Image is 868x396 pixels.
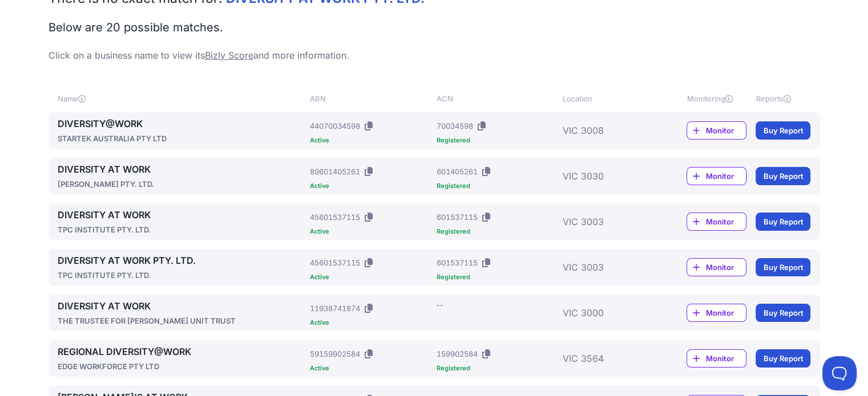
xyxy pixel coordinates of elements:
a: Monitor [687,121,746,140]
span: Monitor [705,353,746,364]
div: 601537115 [436,257,477,268]
a: Bizly Score [205,50,253,61]
div: Active [310,137,431,144]
a: Buy Report [756,121,810,140]
span: Below are 20 possible matches. [49,21,223,34]
a: DIVERSITY AT WORK [58,299,306,313]
a: DIVERSITY@WORK [58,117,306,130]
a: Monitor [687,213,746,231]
a: Monitor [687,167,746,185]
div: Active [310,183,431,189]
span: Monitor [705,216,746,227]
a: DIVERSITY AT WORK [58,162,306,176]
div: 89601405261 [310,166,360,177]
span: Monitor [705,262,746,273]
div: Registered [436,365,558,371]
div: 44070034598 [310,120,360,132]
span: Monitor [705,307,746,319]
div: 70034598 [436,120,473,132]
div: -- [436,299,443,311]
div: Monitoring [687,93,746,104]
a: Monitor [687,258,746,276]
div: 601405261 [436,166,477,177]
iframe: Toggle Customer Support [822,356,857,390]
span: Monitor [705,125,746,136]
div: Registered [436,137,558,144]
div: VIC 3030 [563,162,653,190]
div: 45601537115 [310,257,360,268]
a: DIVERSITY AT WORK [58,208,306,222]
div: VIC 3003 [563,208,653,235]
div: TPC INSTITUTE PTY. LTD. [58,224,306,235]
a: Buy Report [756,258,810,276]
div: Active [310,365,431,371]
div: 601537115 [436,211,477,223]
div: 59159902584 [310,348,360,360]
a: Buy Report [756,304,810,322]
div: STARTEK AUSTRALIA PTY LTD [58,133,306,144]
div: TPC INSTITUTE PTY. LTD. [58,270,306,281]
p: Click on a business name to view its and more information. [49,48,820,62]
div: Name [58,93,306,104]
a: REGIONAL DIVERSITY@WORK [58,345,306,358]
div: Reports [756,93,810,104]
div: VIC 3564 [563,345,653,372]
div: VIC 3003 [563,254,653,281]
div: Active [310,274,431,280]
a: Monitor [687,349,746,368]
div: Registered [436,183,558,189]
div: 11938741874 [310,303,360,314]
div: Active [310,228,431,235]
a: Buy Report [756,213,810,231]
div: VIC 3000 [563,299,653,326]
div: Active [310,320,431,326]
div: EDGE WORKFORCE PTY LTD [58,361,306,372]
div: Registered [436,228,558,235]
div: Registered [436,274,558,280]
div: THE TRUSTEE FOR [PERSON_NAME] UNIT TRUST [58,315,306,326]
div: ACN [436,93,558,104]
div: 159902584 [436,348,477,360]
div: [PERSON_NAME] PTY. LTD. [58,178,306,190]
div: VIC 3008 [563,117,653,144]
span: Monitor [705,170,746,182]
a: DIVERSITY AT WORK PTY. LTD. [58,254,306,267]
div: Location [563,93,653,104]
a: Buy Report [756,167,810,185]
a: Monitor [687,304,746,322]
a: Buy Report [756,349,810,368]
div: ABN [310,93,431,104]
div: 45601537115 [310,211,360,223]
